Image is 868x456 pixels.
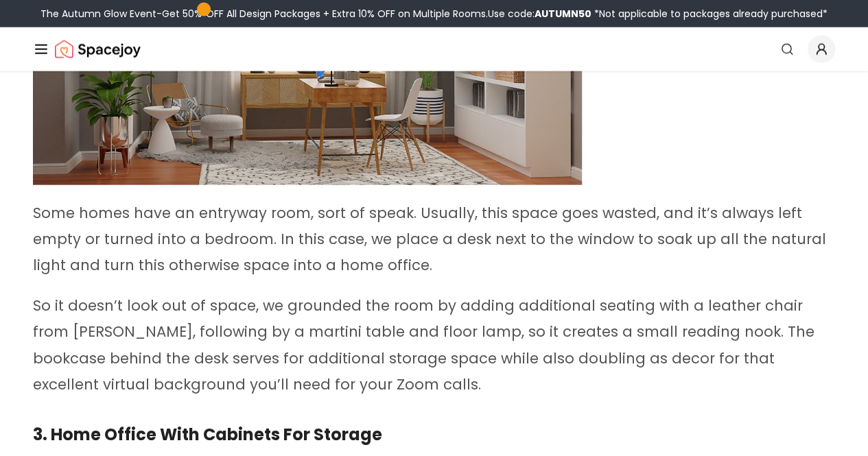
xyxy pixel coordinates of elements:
img: Spacejoy Logo [55,36,141,63]
a: Spacejoy [55,36,141,63]
span: Use code: [488,7,591,21]
span: So it doesn’t look out of space, we grounded the room by adding additional seating with a leather... [33,296,814,394]
strong: 3. Home Office With Cabinets For Storage [33,423,382,446]
b: AUTUMN50 [535,7,591,21]
span: Some homes have an entryway room, sort of speak. Usually, this space goes wasted, and it’s always... [33,203,826,275]
span: *Not applicable to packages already purchased* [591,7,828,21]
div: The Autumn Glow Event-Get 50% OFF All Design Packages + Extra 10% OFF on Multiple Rooms. [40,7,828,21]
nav: Global [33,27,835,71]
